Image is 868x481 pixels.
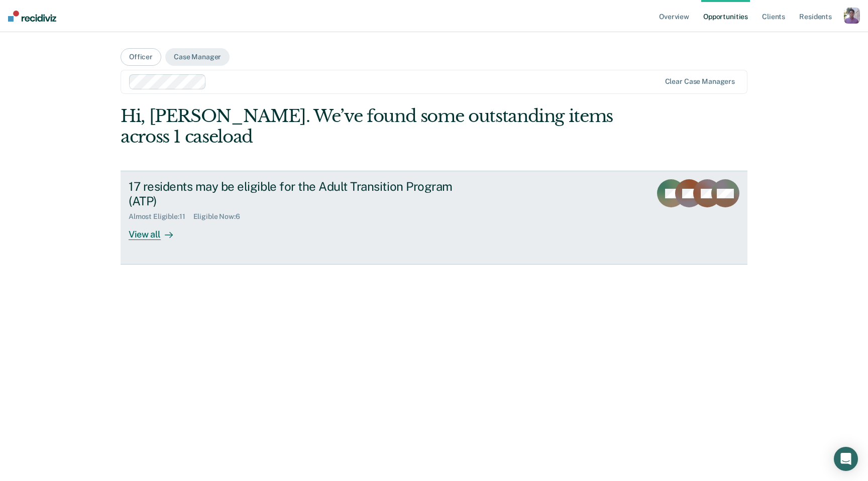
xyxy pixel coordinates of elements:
button: Officer [121,48,161,66]
div: Open Intercom Messenger [834,447,858,471]
button: Case Manager [165,48,230,66]
div: 17 residents may be eligible for the Adult Transition Program (ATP) [129,179,481,208]
div: Hi, [PERSON_NAME]. We’ve found some outstanding items across 1 caseload [121,106,622,147]
img: Recidiviz [8,11,56,22]
div: Clear case managers [665,77,735,86]
a: 17 residents may be eligible for the Adult Transition Program (ATP)Almost Eligible:11Eligible Now... [121,171,747,265]
div: Almost Eligible : 11 [129,212,193,221]
div: Eligible Now : 6 [193,212,248,221]
div: View all [129,221,185,240]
